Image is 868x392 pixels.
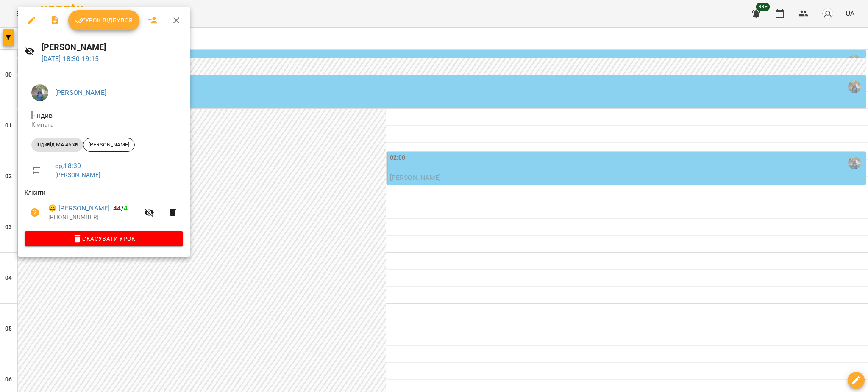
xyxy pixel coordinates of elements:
button: Урок відбувся [68,10,139,30]
button: Скасувати Урок [25,231,183,246]
span: - Індив [31,111,54,119]
a: 😀 [PERSON_NAME] [48,203,110,213]
a: [PERSON_NAME] [55,171,100,178]
div: [PERSON_NAME] [83,138,135,152]
a: ср , 18:30 [55,162,81,170]
span: 4 [124,204,128,212]
span: Урок відбувся [75,15,133,25]
p: [PHONE_NUMBER] [48,213,139,222]
a: [PERSON_NAME] [55,88,106,97]
img: de1e453bb906a7b44fa35c1e57b3518e.jpg [31,84,48,101]
p: Кімната [31,121,176,129]
span: [PERSON_NAME] [83,141,134,149]
b: / [113,204,128,212]
span: індивід МА 45 хв [31,141,83,149]
span: Скасувати Урок [31,234,176,244]
ul: Клієнти [25,188,183,231]
button: Візит ще не сплачено. Додати оплату? [25,202,45,223]
span: 44 [113,204,121,212]
h6: [PERSON_NAME] [42,41,183,54]
a: [DATE] 18:30-19:15 [42,55,99,63]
